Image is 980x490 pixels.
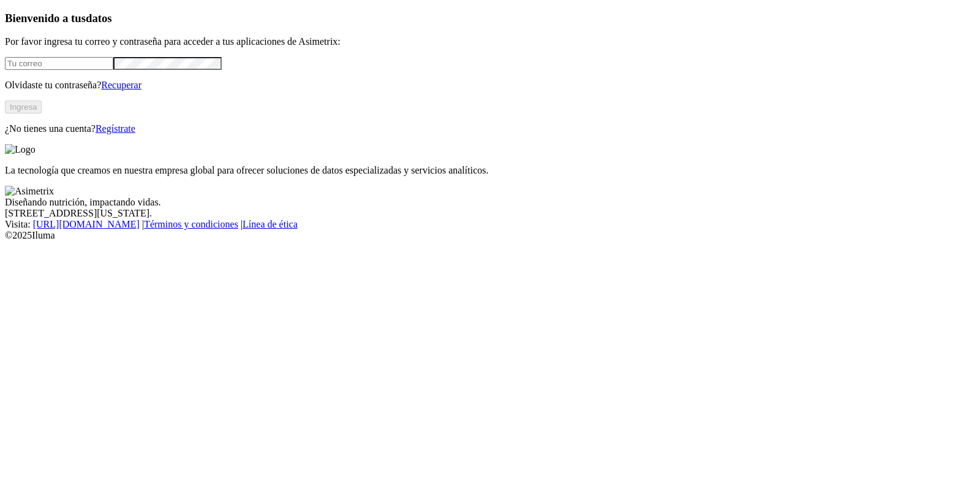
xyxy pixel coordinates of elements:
p: La tecnología que creamos en nuestra empresa global para ofrecer soluciones de datos especializad... [5,165,975,176]
a: Términos y condiciones [144,219,238,229]
a: Línea de ética [243,219,298,229]
span: datos [86,12,112,25]
img: Asimetrix [5,186,54,197]
img: Logo [5,144,36,155]
h3: Bienvenido a tus [5,12,975,25]
div: Visita : | | [5,219,975,230]
div: © 2025 Iluma [5,230,975,241]
div: Diseñando nutrición, impactando vidas. [5,197,975,208]
a: [URL][DOMAIN_NAME] [33,219,140,229]
p: ¿No tienes una cuenta? [5,123,975,134]
p: Por favor ingresa tu correo y contraseña para acceder a tus aplicaciones de Asimetrix: [5,36,975,47]
a: Recuperar [101,80,141,90]
button: Ingresa [5,101,42,113]
a: Regístrate [96,123,135,134]
p: Olvidaste tu contraseña? [5,80,975,91]
input: Tu correo [5,57,113,70]
div: [STREET_ADDRESS][US_STATE]. [5,208,975,219]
